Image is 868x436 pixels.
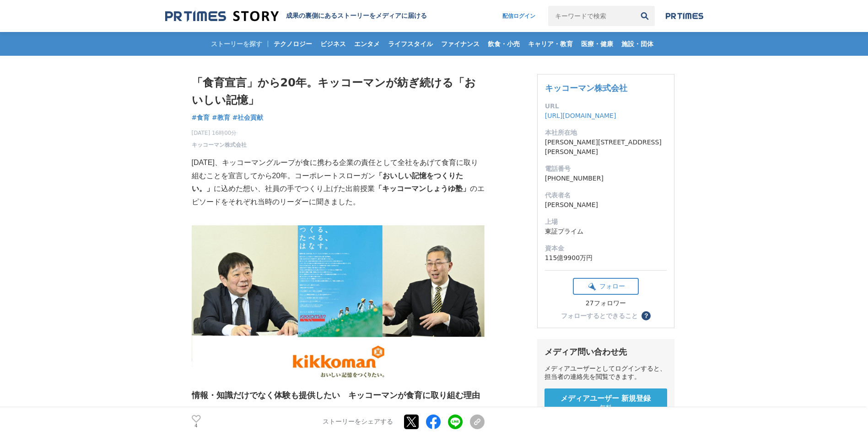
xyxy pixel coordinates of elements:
[192,113,210,122] a: #食育
[192,225,485,400] strong: 情報・知識だけでなく体験も提供したい キッコーマンが食育に取り組む理由
[192,156,485,209] p: [DATE]、キッコーマングループが食に携わる企業の責任として全社をあげて食育に取り組むことを宣言してから20年。コーポレートスローガン に込めた想い、社員の手でつくり上げた出前授業 のエピソー...
[437,40,483,48] span: ファイナンス
[618,32,657,56] a: 施設・団体
[323,418,393,426] p: ストーリーをシェアする
[577,40,617,48] span: 医療・健康
[270,40,316,48] span: テクノロジー
[545,101,667,111] dt: URL
[192,225,485,389] img: thumbnail_b8a0d440-5232-11f0-8008-49c58d4d3615.png
[317,32,350,56] a: ビジネス
[573,278,639,295] button: フォロー
[545,244,667,253] dt: 資本金
[165,10,279,22] img: 成果の裏側にあるストーリーをメディアに届ける
[643,313,649,319] span: ？
[192,113,210,122] span: #食育
[545,138,667,157] dd: [PERSON_NAME][STREET_ADDRESS][PERSON_NAME]
[375,185,470,192] strong: 「キッコーマンしょうゆ塾」
[666,12,703,20] img: prtimes
[350,32,383,56] a: エンタメ
[493,6,545,26] a: 配信ログイン
[545,200,667,210] dd: [PERSON_NAME]
[635,6,655,26] button: 検索
[484,32,523,56] a: 飲食・小売
[286,12,427,20] h2: 成果の裏側にあるストーリーをメディアに届ける
[545,128,667,138] dt: 本社所在地
[600,404,612,412] span: 無料
[548,6,635,26] input: キーワードで検索
[192,424,201,428] p: 4
[212,113,230,122] a: #教育
[545,253,667,263] dd: 115億9900万円
[384,32,437,56] a: ライフスタイル
[561,394,651,404] span: メディアユーザー 新規登録
[545,112,616,119] a: [URL][DOMAIN_NAME]
[545,191,667,200] dt: 代表者名
[545,227,667,236] dd: 東証プライム
[577,32,617,56] a: 医療・健康
[545,174,667,183] dd: [PHONE_NUMBER]
[212,113,230,122] span: #教育
[350,40,383,48] span: エンタメ
[545,346,667,357] div: メディア問い合わせ先
[545,365,667,381] div: メディアユーザーとしてログインすると、担当者の連絡先を閲覧できます。
[545,164,667,174] dt: 電話番号
[232,113,264,122] span: #社会貢献
[545,388,667,417] a: メディアユーザー 新規登録 無料
[192,129,247,137] span: [DATE] 16時00分
[192,141,247,149] a: キッコーマン株式会社
[270,32,316,56] a: テクノロジー
[642,311,651,320] button: ？
[192,74,485,109] h1: 「食育宣言」から20年。キッコーマンが紡ぎ続ける「おいしい記憶」
[384,40,437,48] span: ライフスタイル
[524,32,577,56] a: キャリア・教育
[317,40,350,48] span: ビジネス
[437,32,483,56] a: ファイナンス
[573,299,639,308] div: 27フォロワー
[232,113,264,122] a: #社会貢献
[165,10,427,22] a: 成果の裏側にあるストーリーをメディアに届ける 成果の裏側にあるストーリーをメディアに届ける
[524,40,577,48] span: キャリア・教育
[545,217,667,227] dt: 上場
[618,40,657,48] span: 施設・団体
[561,313,638,319] div: フォローするとできること
[545,83,627,93] a: キッコーマン株式会社
[484,40,523,48] span: 飲食・小売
